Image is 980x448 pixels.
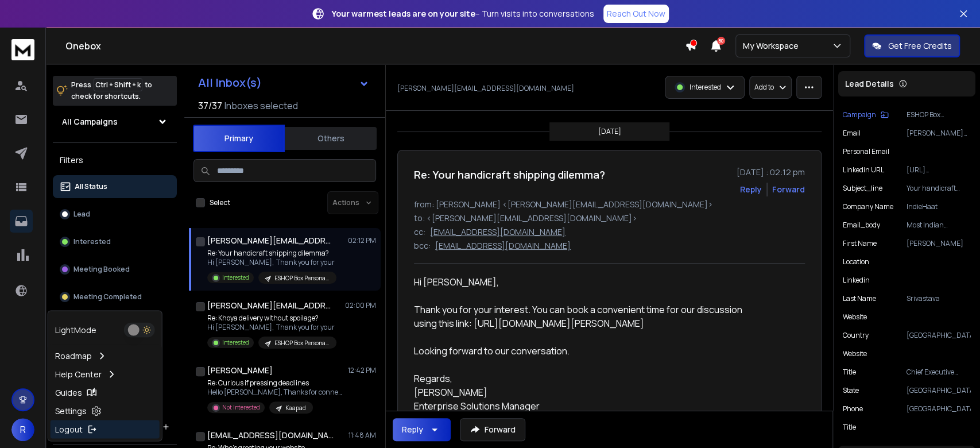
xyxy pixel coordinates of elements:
[435,240,571,252] p: [EMAIL_ADDRESS][DOMAIN_NAME]
[845,78,894,90] p: Lead Details
[207,249,336,258] p: Re: Your handicraft shipping dilemma?
[414,226,425,238] p: cc:
[207,379,345,388] p: Re: Curious if pressing deadlines
[348,366,376,375] p: 12:42 PM
[772,184,805,195] div: Forward
[55,423,83,435] p: Logout
[222,273,249,282] p: Interested
[843,221,880,230] p: Email_body
[11,418,34,441] button: R
[274,339,330,347] p: ESHOP Box Personalization_Opens_[DATE]
[907,404,971,414] p: [GEOGRAPHIC_DATA]
[843,276,870,285] p: linkedin
[740,184,762,195] button: Reply
[62,116,118,128] h1: All Campaigns
[414,213,805,224] p: to: <[PERSON_NAME][EMAIL_ADDRESS][DOMAIN_NAME]>
[843,349,867,358] p: Website
[189,71,378,94] button: All Inbox(s)
[55,387,82,398] p: Guides
[843,386,859,395] p: state
[414,303,749,330] div: Thank you for your interest. You can book a convenient time for our discussion using this link: [...
[843,110,889,119] button: Campaign
[51,401,160,420] a: Settings
[393,418,451,441] button: Reply
[55,368,102,380] p: Help Center
[754,83,774,92] p: Add to
[65,39,685,53] h1: Onebox
[207,388,345,397] p: Hello [PERSON_NAME], Thanks for connecteing
[207,323,336,332] p: Hi [PERSON_NAME], Thank you for your
[598,127,621,136] p: [DATE]
[348,236,376,245] p: 02:12 PM
[717,37,725,45] span: 50
[53,285,177,308] button: Meeting Completed
[207,365,273,376] h1: [PERSON_NAME]
[414,344,749,358] div: Looking forward to our conversation.
[843,331,869,340] p: country
[348,431,376,440] p: 11:48 AM
[345,301,376,310] p: 02:00 PM
[71,79,152,102] p: Press to check for shortcuts.
[414,385,749,399] div: [PERSON_NAME]
[207,300,334,311] h1: [PERSON_NAME][EMAIL_ADDRESS][DOMAIN_NAME]
[843,129,861,138] p: Email
[55,350,92,361] p: Roadmap
[907,294,971,303] p: Srivastava
[430,226,565,238] p: [EMAIL_ADDRESS][DOMAIN_NAME]
[743,40,803,52] p: My Workspace
[11,39,34,60] img: logo
[55,405,87,416] p: Settings
[53,110,177,133] button: All Campaigns
[907,165,971,175] p: [URL][DOMAIN_NAME][PERSON_NAME]
[414,275,749,289] div: Hi [PERSON_NAME],
[843,368,856,377] p: title
[53,230,177,253] button: Interested
[198,99,222,113] span: 37 / 37
[843,312,867,322] p: website
[888,40,952,52] p: Get Free Credits
[332,8,475,19] strong: Your warmest leads are on your site
[397,84,574,93] p: [PERSON_NAME][EMAIL_ADDRESS][DOMAIN_NAME]
[414,372,749,385] div: Regards,
[332,8,594,20] p: – Turn visits into conversations
[907,110,971,119] p: ESHOP Box Personalization_Opens_[DATE]
[193,125,285,152] button: Primary
[690,83,721,92] p: Interested
[207,314,336,323] p: Re: Khoya delivery without spoilage?
[285,404,306,412] p: Kaapad
[414,167,605,183] h1: Re: Your handicraft shipping dilemma?
[207,430,334,441] h1: [EMAIL_ADDRESS][DOMAIN_NAME]
[907,184,971,193] p: Your handicraft shipping dilemma?
[53,152,177,168] h3: Filters
[414,399,749,413] div: Enterprise Solutions Manager
[843,423,856,432] p: Title
[224,99,298,113] h3: Inboxes selected
[843,147,889,156] p: Personal Email
[843,165,884,175] p: linkedin URL
[843,184,882,193] p: Subject_line
[843,404,863,414] p: Phone
[73,210,90,219] p: Lead
[843,239,877,248] p: First Name
[51,383,160,401] a: Guides
[414,240,431,252] p: bcc:
[207,235,334,246] h1: [PERSON_NAME][EMAIL_ADDRESS][DOMAIN_NAME]
[607,8,665,20] p: Reach Out Now
[402,424,423,435] div: Reply
[198,77,262,88] h1: All Inbox(s)
[460,418,525,441] button: Forward
[907,202,971,211] p: IndieHaat
[75,182,107,191] p: All Status
[53,175,177,198] button: All Status
[864,34,960,57] button: Get Free Credits
[414,199,805,210] p: from: [PERSON_NAME] <[PERSON_NAME][EMAIL_ADDRESS][DOMAIN_NAME]>
[210,198,230,207] label: Select
[274,274,330,283] p: ESHOP Box Personalization_Opens_[DATE]
[51,365,160,383] a: Help Center
[907,331,971,340] p: [GEOGRAPHIC_DATA]
[94,78,142,91] span: Ctrl + Shift + k
[843,257,869,267] p: location
[843,294,876,303] p: Last Name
